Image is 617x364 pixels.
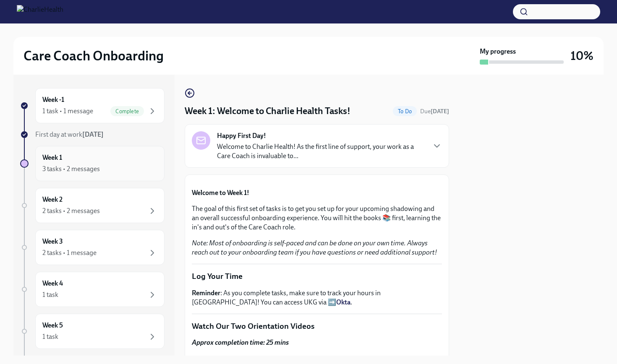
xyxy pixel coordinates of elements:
span: Due [420,108,449,115]
strong: Reminder [192,289,220,297]
em: Note: Most of onboarding is self-paced and can be done on your own time. Always reach out to your... [192,239,437,256]
a: Week 32 tasks • 1 message [20,230,165,265]
a: Okta [336,298,350,306]
div: 2 tasks • 2 messages [42,206,100,216]
a: First day at work[DATE] [20,130,165,139]
p: The goal of this first set of tasks is to get you set up for your upcoming shadowing and an overa... [192,204,442,232]
h6: Week 3 [42,237,63,246]
div: 1 task • 1 message [42,107,93,116]
span: August 19th, 2025 10:00 [420,107,449,115]
h6: Week 1 [42,153,62,162]
a: Week 41 task [20,272,165,307]
a: Week -11 task • 1 messageComplete [20,88,165,123]
strong: Welcome to Week 1! [192,189,249,197]
div: 3 tasks • 2 messages [42,164,100,174]
strong: My progress [480,47,516,56]
span: Complete [110,108,144,114]
p: Watch Our Two Orientation Videos [192,321,442,332]
div: 2 tasks • 1 message [42,248,97,257]
h6: Week -1 [42,95,64,104]
strong: [DATE] [431,108,449,115]
a: Week 22 tasks • 2 messages [20,188,165,223]
div: 1 task [42,290,58,299]
strong: [DATE] [82,130,104,138]
h6: Week 4 [42,279,63,288]
strong: Approx completion time: 25 mins [192,338,289,346]
h6: Week 5 [42,321,63,330]
p: : As you complete tasks, make sure to track your hours in [GEOGRAPHIC_DATA]! You can access UKG v... [192,289,442,307]
div: 1 task [42,332,58,341]
h2: Care Coach Onboarding [24,47,164,64]
span: To Do [393,108,417,114]
p: Log Your Time [192,271,442,282]
span: First day at work [35,130,104,138]
p: Welcome to Charlie Health! As the first line of support, your work as a Care Coach is invaluable ... [217,142,425,161]
h4: Week 1: Welcome to Charlie Health Tasks! [185,105,350,117]
strong: Happy First Day! [217,131,266,140]
a: Week 13 tasks • 2 messages [20,146,165,181]
h6: Week 2 [42,195,63,204]
img: CharlieHealth [17,5,63,18]
a: Week 51 task [20,314,165,349]
h3: 10% [570,48,593,63]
